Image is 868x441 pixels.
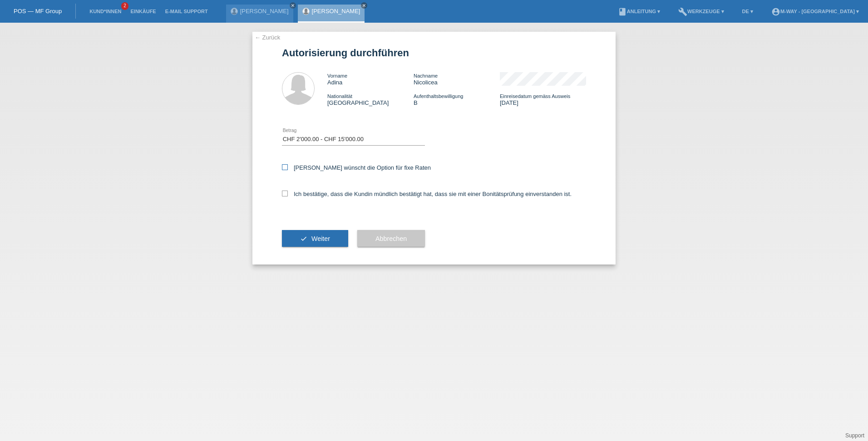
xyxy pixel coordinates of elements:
a: [PERSON_NAME] [312,8,360,15]
a: buildWerkzeuge ▾ [674,9,729,14]
span: 2 [121,2,128,10]
button: check Weiter [282,230,348,247]
i: book [618,7,627,16]
a: close [290,2,296,9]
span: Abbrechen [375,235,407,242]
div: [DATE] [500,93,586,106]
div: B [414,93,500,106]
label: Ich bestätige, dass die Kundin mündlich bestätigt hat, dass sie mit einer Bonitätsprüfung einvers... [282,191,572,197]
a: [PERSON_NAME] [240,8,289,15]
a: Support [845,432,864,439]
a: DE ▾ [738,9,758,14]
a: bookAnleitung ▾ [613,9,665,14]
a: close [361,2,367,9]
a: account_circlem-way - [GEOGRAPHIC_DATA] ▾ [767,9,863,14]
i: check [300,235,307,242]
i: close [362,3,366,8]
button: Abbrechen [357,230,425,247]
a: ← Zurück [255,34,280,41]
a: Einkäufe [126,9,160,14]
a: POS — MF Group [14,8,62,15]
label: [PERSON_NAME] wünscht die Option für fixe Raten [282,164,431,171]
span: Vorname [327,73,347,78]
div: Nicolicea [414,72,500,86]
span: Aufenthaltsbewilligung [414,93,463,99]
h1: Autorisierung durchführen [282,47,586,59]
span: Weiter [311,235,330,242]
a: E-Mail Support [161,9,212,14]
span: Nachname [414,73,438,78]
a: Kund*innen [85,9,126,14]
div: Adina [327,72,414,86]
i: account_circle [771,7,780,16]
span: Einreisedatum gemäss Ausweis [500,93,570,99]
span: Nationalität [327,93,352,99]
div: [GEOGRAPHIC_DATA] [327,93,414,106]
i: build [678,7,687,16]
i: close [291,3,295,8]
